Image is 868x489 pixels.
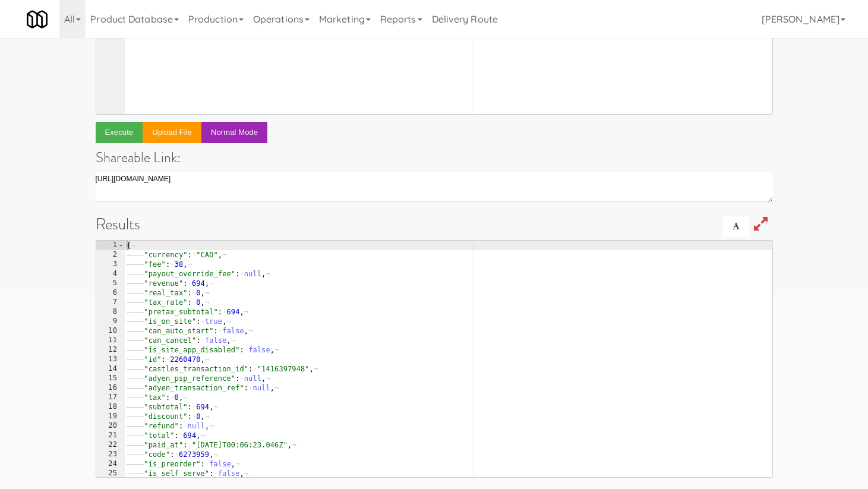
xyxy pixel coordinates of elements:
div: 19 [96,412,125,421]
img: Micromart [27,9,48,30]
div: 20 [96,421,125,431]
div: 23 [96,450,125,459]
button: Normal Mode [201,122,267,143]
div: 9 [96,317,125,326]
div: 6 [96,288,125,298]
div: 25 [96,469,125,478]
h1: Results [96,216,773,233]
div: 17 [96,393,125,402]
div: 15 [96,374,125,383]
div: 14 [96,364,125,374]
button: Execute [96,122,143,143]
div: 3 [96,260,125,269]
h4: Shareable Link: [96,150,773,165]
div: 18 [96,402,125,412]
div: 16 [96,383,125,393]
textarea: [URL][DOMAIN_NAME] [96,172,773,202]
button: Upload file [143,122,201,143]
div: 11 [96,336,125,345]
div: 13 [96,355,125,364]
div: 8 [96,307,125,317]
div: 22 [96,440,125,450]
div: 12 [96,345,125,355]
div: 5 [96,279,125,288]
div: 10 [96,326,125,336]
div: 2 [96,250,125,260]
div: 4 [96,269,125,279]
div: 7 [96,298,125,307]
div: 24 [96,459,125,469]
div: 21 [96,431,125,440]
div: 1 [96,241,125,250]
